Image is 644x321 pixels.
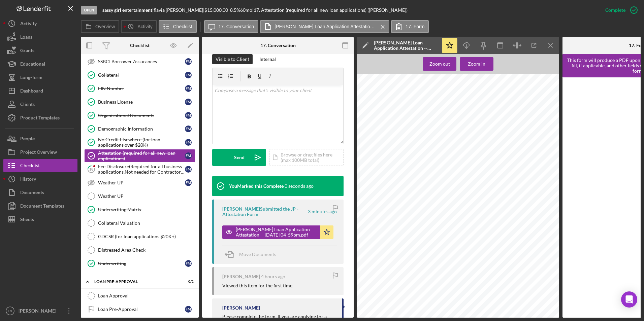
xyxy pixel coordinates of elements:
div: Loan Approval [98,293,195,298]
div: f m [185,58,192,65]
div: [PERSON_NAME] [17,304,61,319]
div: You Marked this Complete [229,183,284,189]
button: [PERSON_NAME] Loan Application Attestation -- [DATE] 04_59pm.pdf [260,20,389,33]
button: LG[PERSON_NAME] [3,304,77,318]
div: [PERSON_NAME] Submitted the JP - Attestation Form [222,206,307,217]
button: Zoom in [460,57,493,71]
div: GDCSR (for loan applications $20K+) [98,234,195,239]
div: $15,000.00 [204,7,230,13]
a: Demographic Informationfm [84,122,195,136]
div: 0 / 2 [182,280,194,284]
div: Weather UP [98,180,185,185]
a: 18Fee Disclosure(Required for all business applications,Not needed for Contractor loans)fm [84,163,195,176]
div: f m [185,99,192,105]
div: f m [185,112,192,119]
span: [TECHNICAL_ID] [364,154,393,157]
div: f m [185,126,192,132]
button: Complete [599,3,641,17]
label: [PERSON_NAME] Loan Application Attestation -- [DATE] 04_59pm.pdf [275,24,376,29]
a: Weather UP [84,189,195,203]
div: Open [81,6,97,14]
div: LOAN PRE-APPROVAL [94,280,177,284]
button: [PERSON_NAME] Loan Application Attestation -- [DATE] 04_59pm.pdf [222,225,333,239]
div: Zoom out [429,57,450,71]
span: I, [PERSON_NAME], confirm that all information and documentation submitted with this loan applica... [364,105,563,109]
button: Visible to Client [212,54,253,64]
a: SSBCI Borrower Assurancesfm [84,55,195,68]
div: f m [185,72,192,78]
span: [PERSON_NAME] [377,119,409,122]
div: Complete [605,3,625,17]
a: Attestation (required for all new loan applications)fm [84,149,195,163]
span: [PERSON_NAME] Loan Application Attestation [410,81,513,86]
div: Collateral Valuation [98,220,195,226]
span: Move Documents [239,251,276,257]
div: f m [185,139,192,146]
div: Open Intercom Messenger [621,291,637,308]
a: Distressed Area Check [84,243,195,257]
a: Collateral Valuation [84,216,195,230]
div: f m [185,179,192,186]
span: Business Name: [364,96,394,100]
a: Business Licensefm [84,95,195,109]
span: [DATE] 4:59 PM [364,149,391,153]
time: 2025-08-18 20:59 [308,209,337,214]
button: Overview [81,20,119,33]
div: [PERSON_NAME] [222,274,260,279]
span: accurate. [364,110,380,113]
text: LG [8,309,12,313]
a: EIN Numberfm [84,82,195,95]
div: Send [234,149,245,166]
div: No Credit Elsewhere (for loan applications over $20K) [98,137,185,148]
div: SSBCI Borrower Assurances [98,59,185,64]
button: Internal [256,54,279,64]
div: 17. Conversation [260,43,296,48]
div: f m [185,260,192,267]
b: sassy girl entertainment [102,7,152,13]
a: Organizational Documentsfm [84,109,195,122]
span: Name: [364,119,376,122]
div: Checklist [130,43,150,48]
div: [PERSON_NAME] Loan Application Attestation -- [DATE] 04_59pm.pdf [374,40,438,51]
div: [PERSON_NAME] [222,305,260,311]
div: Internal [259,54,276,64]
div: f m [185,306,192,313]
button: Checklist [159,20,197,33]
div: | [102,7,154,13]
div: 8.5 % [230,7,240,13]
div: Fee Disclosure(Required for all business applications,Not needed for Contractor loans) [98,164,185,175]
div: f m [185,152,192,159]
div: Viewed this item for the first time. [222,283,293,288]
div: | 17. Attestation (required for all new loan applications) ([PERSON_NAME]) [252,7,408,13]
